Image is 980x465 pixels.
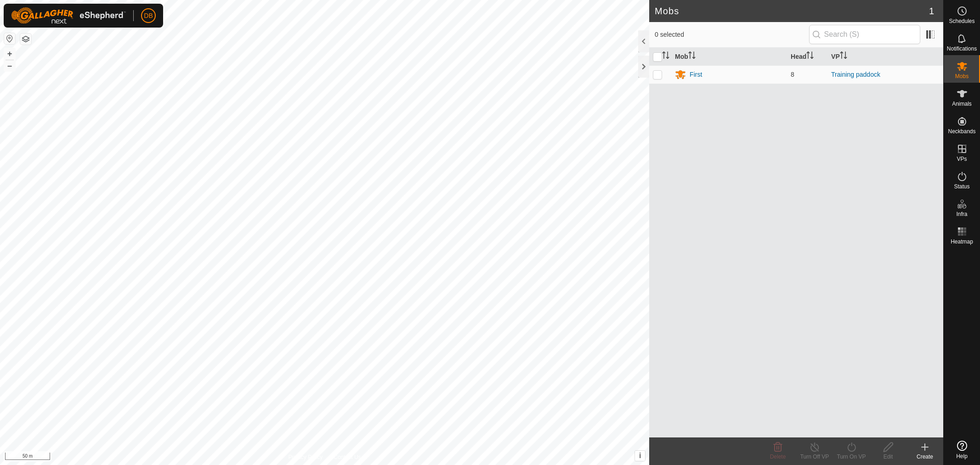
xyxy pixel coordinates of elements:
button: – [4,60,15,71]
span: Schedules [949,18,974,24]
th: VP [827,48,943,66]
span: Notifications [947,46,977,51]
div: Create [906,453,943,461]
th: Mob [671,48,787,66]
a: Contact Us [334,453,361,461]
span: Mobs [955,74,969,79]
span: Delete [770,454,786,460]
p-sorticon: Activate to sort [806,53,814,60]
span: Animals [952,101,972,107]
button: i [635,451,645,461]
button: Reset Map [4,33,15,44]
div: Turn On VP [833,453,870,461]
p-sorticon: Activate to sort [688,53,696,60]
button: + [4,48,15,59]
a: Help [944,437,980,463]
p-sorticon: Activate to sort [662,53,669,60]
span: Status [954,184,969,189]
span: Neckbands [948,129,975,134]
span: i [639,452,641,459]
button: Map Layers [20,34,31,45]
span: Heatmap [951,239,973,244]
a: Training paddock [831,71,880,78]
span: Infra [956,211,967,217]
span: 8 [791,71,794,78]
h2: Mobs [655,6,929,17]
div: First [690,70,702,79]
img: Gallagher Logo [11,7,126,24]
div: Turn Off VP [796,453,833,461]
span: VPs [957,156,967,162]
th: Head [787,48,827,66]
span: 0 selected [655,30,809,40]
span: Help [956,454,968,459]
input: Search (S) [809,25,920,44]
a: Privacy Policy [289,453,323,461]
span: 1 [929,4,934,18]
span: DB [144,11,153,21]
p-sorticon: Activate to sort [840,53,847,60]
div: Edit [870,453,906,461]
